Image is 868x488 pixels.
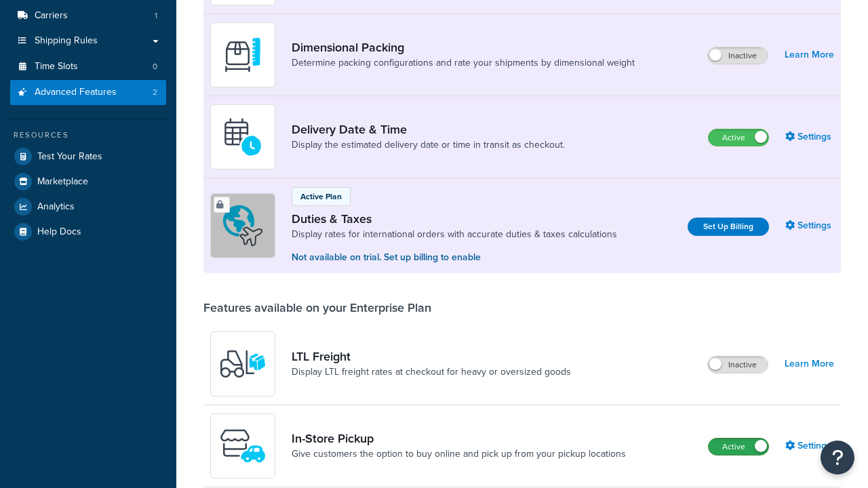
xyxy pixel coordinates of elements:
a: Learn More [785,354,834,373]
a: Test Your Rates [10,144,166,169]
a: Settings [785,216,834,235]
a: Settings [785,436,834,455]
span: 0 [153,61,157,73]
a: Shipping Rules [10,28,166,54]
span: Shipping Rules [35,35,98,47]
img: gfkeb5ejjkALwAAAABJRU5ErkJggg== [219,113,267,161]
a: Help Docs [10,220,166,244]
a: Carriers1 [10,3,166,28]
span: Time Slots [35,61,78,73]
a: Marketplace [10,169,166,194]
div: Resources [10,129,166,141]
span: Analytics [37,201,75,213]
span: 2 [153,87,157,98]
label: Active [709,129,768,146]
label: Inactive [708,47,768,64]
li: Carriers [10,3,166,28]
a: Display the estimated delivery date or time in transit as checkout. [292,138,565,152]
a: Determine packing configurations and rate your shipments by dimensional weight [292,56,635,70]
span: Advanced Features [35,87,117,98]
span: Test Your Rates [37,151,102,163]
a: In-Store Pickup [292,431,626,446]
a: Delivery Date & Time [292,122,565,137]
span: Marketplace [37,176,88,188]
button: Open Resource Center [821,441,854,474]
a: LTL Freight [292,349,571,364]
p: Not available on trial. Set up billing to enable [292,250,617,265]
a: Learn More [785,45,834,64]
a: Display rates for international orders with accurate duties & taxes calculations [292,228,617,241]
a: Settings [785,127,834,146]
a: Analytics [10,195,166,219]
label: Inactive [708,357,768,373]
p: Active Plan [300,190,342,203]
span: Help Docs [37,226,81,238]
span: Carriers [35,10,68,22]
li: Advanced Features [10,80,166,105]
img: wfgcfpwTIucLEAAAAASUVORK5CYII= [219,422,267,470]
label: Active [709,439,768,455]
img: DTVBYsAAAAAASUVORK5CYII= [219,31,267,79]
a: Time Slots0 [10,54,166,79]
a: Display LTL freight rates at checkout for heavy or oversized goods [292,365,571,379]
img: y79ZsPf0fXUFUhFXDzUgf+ktZg5F2+ohG75+v3d2s1D9TjoU8PiyCIluIjV41seZevKCRuEjTPPOKHJsQcmKCXGdfprl3L4q7... [219,340,267,388]
a: Set Up Billing [688,218,769,236]
a: Advanced Features2 [10,80,166,105]
a: Dimensional Packing [292,40,635,55]
div: Features available on your Enterprise Plan [203,300,431,315]
a: Give customers the option to buy online and pick up from your pickup locations [292,447,626,461]
li: Time Slots [10,54,166,79]
a: Duties & Taxes [292,211,617,226]
span: 1 [155,10,157,22]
